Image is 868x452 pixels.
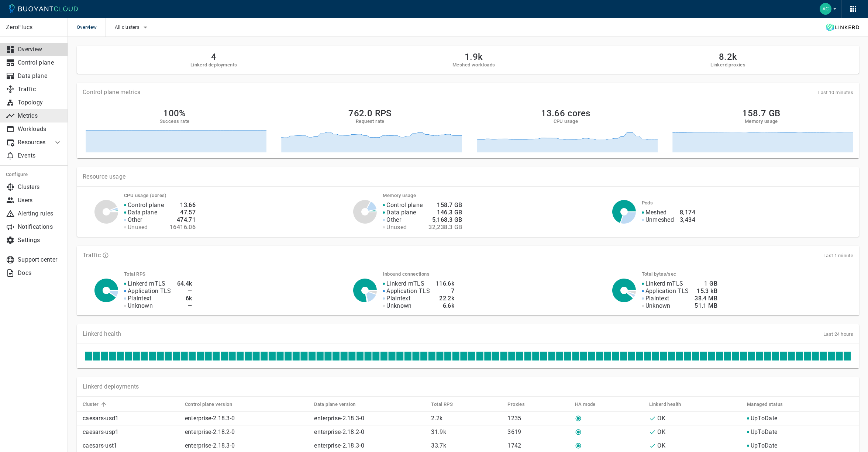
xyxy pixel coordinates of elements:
[18,59,62,66] p: Control plane
[431,415,502,422] p: 2.2k
[386,216,401,224] p: Other
[18,183,62,191] p: Clusters
[6,172,62,177] h5: Configure
[18,86,62,93] p: Traffic
[695,287,717,295] h4: 15.3 kB
[507,401,534,408] span: Proxies
[386,287,430,295] p: Application TLS
[474,108,658,152] a: 13.66 coresCPU usage
[452,62,495,68] h5: Meshed workloads
[18,139,47,146] p: Resources
[436,295,454,302] h4: 22.2k
[669,108,853,152] a: 158.7 GBMemory usage
[83,401,108,408] span: Cluster
[128,216,142,224] p: Other
[83,401,99,407] h5: Cluster
[18,223,62,231] p: Notifications
[185,428,235,435] a: enterprise-2.18.2-0
[163,108,186,118] h2: 100%
[77,18,106,37] span: Overview
[657,442,665,449] p: OK
[428,209,462,216] h4: 146.3 GB
[645,216,674,224] p: Unmeshed
[128,295,152,302] p: Plaintext
[83,330,121,338] p: Linkerd health
[507,401,525,407] h5: Proxies
[436,280,454,287] h4: 116.6k
[386,224,407,231] p: Unused
[431,428,502,436] p: 31.9k
[645,209,667,216] p: Meshed
[18,99,62,106] p: Topology
[18,237,62,244] p: Settings
[18,210,62,217] p: Alerting rules
[83,89,140,96] p: Control plane metrics
[18,125,62,133] p: Workloads
[541,108,590,118] h2: 13.66 cores
[18,152,62,159] p: Events
[83,252,101,259] p: Traffic
[314,442,364,449] a: enterprise-2.18.3-0
[83,173,853,180] p: Resource usage
[695,280,717,287] h4: 1 GB
[386,209,416,216] p: Data plane
[314,428,364,435] a: enterprise-2.18.2-0
[128,280,166,287] p: Linkerd mTLS
[710,62,745,68] h5: Linkerd proxies
[428,224,462,231] h4: 32,238.3 GB
[314,401,355,407] h5: Data plane version
[745,118,778,124] h5: Memory usage
[386,302,411,310] p: Unknown
[170,224,196,231] h4: 16416.06
[751,428,777,436] p: UpToDate
[431,442,502,449] p: 33.7k
[314,401,365,408] span: Data plane version
[436,287,454,295] h4: 7
[818,90,854,95] span: Last 10 minutes
[18,46,62,53] p: Overview
[185,401,242,408] span: Control plane version
[710,52,745,62] h2: 8.2k
[128,224,148,231] p: Unused
[170,209,196,216] h4: 47.57
[348,108,392,118] h2: 762.0 RPS
[645,280,683,287] p: Linkerd mTLS
[83,442,179,449] p: caesars-ust1
[436,302,454,310] h4: 6.6k
[751,442,777,449] p: UpToDate
[190,62,237,68] h5: Linkerd deployments
[128,287,171,295] p: Application TLS
[747,401,783,407] h5: Managed status
[695,295,717,302] h4: 38.4 MB
[185,415,235,422] a: enterprise-2.18.3-0
[83,108,266,152] a: 100%Success rate
[657,428,665,436] p: OK
[170,201,196,209] h4: 13.66
[507,415,569,422] p: 1235
[128,302,153,310] p: Unknown
[657,415,665,422] p: OK
[823,331,853,337] span: Last 24 hours
[190,52,237,62] h2: 4
[177,287,192,295] h4: —
[386,295,410,302] p: Plaintext
[102,252,109,259] svg: TLS data is compiled from traffic seen by Linkerd proxies. RPS and TCP bytes reflect both inbound...
[177,280,192,287] h4: 64.4k
[428,201,462,209] h4: 158.7 GB
[554,118,578,124] h5: CPU usage
[742,108,780,118] h2: 158.7 GB
[386,280,424,287] p: Linkerd mTLS
[431,401,462,408] span: Total RPS
[177,295,192,302] h4: 6k
[575,401,596,407] h5: HA mode
[680,216,695,224] h4: 3,434
[170,216,196,224] h4: 474.71
[18,256,62,263] p: Support center
[83,383,139,390] p: Linkerd deployments
[428,216,462,224] h4: 5,168.3 GB
[645,287,689,295] p: Application TLS
[575,401,605,408] span: HA mode
[507,428,569,436] p: 3619
[6,24,62,31] p: ZeroFlucs
[128,201,164,209] p: Control plane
